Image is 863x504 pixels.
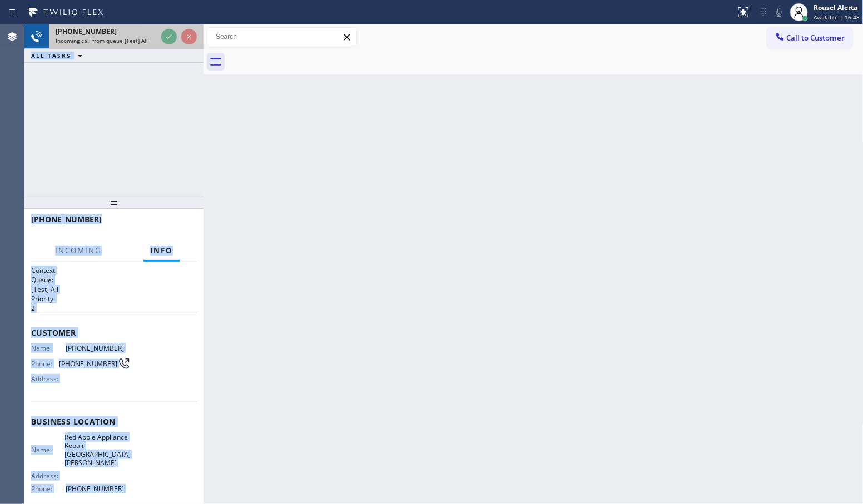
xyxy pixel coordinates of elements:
[31,472,66,480] span: Address:
[143,240,180,262] button: Info
[31,214,102,224] span: [PHONE_NUMBER]
[207,28,356,46] input: Search
[161,29,177,44] button: Accept
[31,344,66,352] span: Name:
[771,4,787,20] button: Mute
[56,37,148,44] span: Incoming call from queue [Test] All
[31,275,197,285] h2: Queue:
[767,27,852,48] button: Call to Customer
[31,294,197,303] h2: Priority:
[181,29,197,44] button: Reject
[31,446,65,454] span: Name:
[31,416,197,427] span: Business location
[24,49,93,62] button: ALL TASKS
[55,246,102,256] span: Incoming
[787,33,845,43] span: Call to Customer
[66,344,131,352] span: [PHONE_NUMBER]
[56,27,117,36] span: [PHONE_NUMBER]
[150,246,173,256] span: Info
[59,360,117,368] span: [PHONE_NUMBER]
[814,13,860,21] span: Available | 16:48
[65,433,131,467] span: Red Apple Appliance Repair [GEOGRAPHIC_DATA][PERSON_NAME]
[31,327,197,338] span: Customer
[31,285,197,294] p: [Test] All
[31,52,71,59] span: ALL TASKS
[31,375,66,383] span: Address:
[31,303,197,313] p: 2
[31,266,197,275] h1: Context
[31,360,59,368] span: Phone:
[31,485,66,493] span: Phone:
[66,485,131,493] span: [PHONE_NUMBER]
[48,240,108,262] button: Incoming
[814,3,860,12] div: Rousel Alerta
